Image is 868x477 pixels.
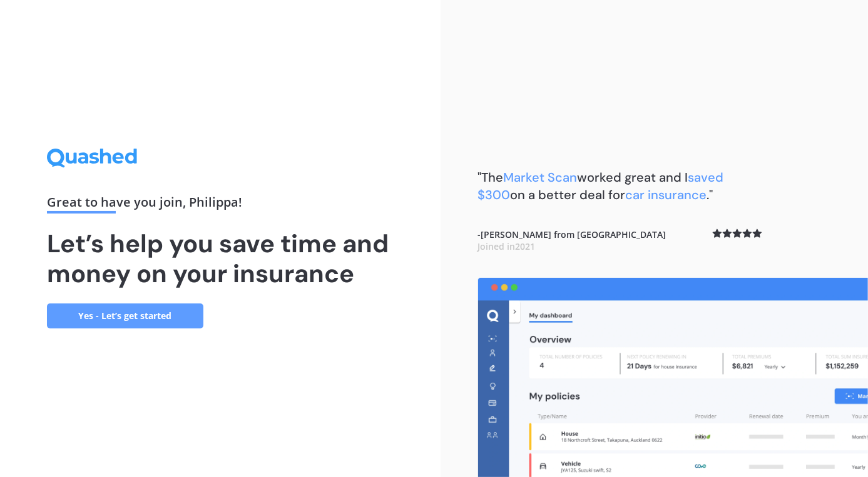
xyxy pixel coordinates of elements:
span: saved $300 [478,169,724,203]
span: car insurance [626,187,707,203]
h1: Let’s help you save time and money on your insurance [47,229,394,288]
b: "The worked great and I on a better deal for ." [478,169,724,203]
div: Great to have you join , Philippa ! [47,196,394,214]
a: Yes - Let’s get started [47,303,203,328]
b: - [PERSON_NAME] from [GEOGRAPHIC_DATA] [478,229,666,253]
span: Market Scan [504,169,578,185]
span: Joined in 2021 [478,240,536,252]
